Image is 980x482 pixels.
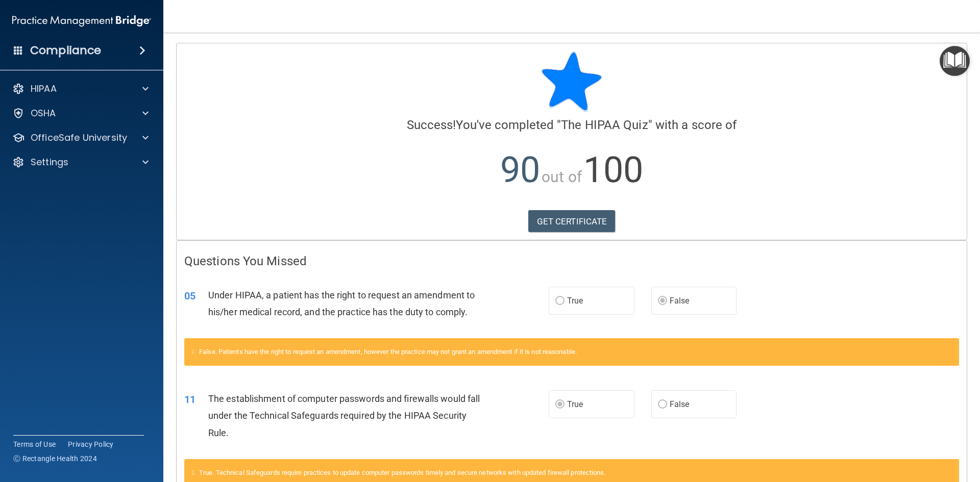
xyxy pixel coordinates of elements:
span: False. Patients have the right to request an amendment, however the practice may not grant an ame... [199,348,577,356]
span: True [567,296,583,306]
span: True. Technical Safeguards require practices to update computer passwords timely and secure netwo... [199,469,606,476]
span: The establishment of computer passwords and firewalls would fall under the Technical Safeguards r... [208,393,480,438]
span: False [670,399,690,409]
h4: You've completed " " with a score of [184,118,959,132]
p: OSHA [31,107,56,119]
img: PMB logo [12,11,151,31]
span: Under HIPAA, a patient has the right to request an amendment to his/her medical record, and the p... [208,290,475,317]
input: False [658,297,667,305]
span: True [567,399,583,409]
img: blue-star-rounded.9d042014.png [541,51,602,112]
a: Terms of Use [13,439,56,449]
span: The HIPAA Quiz [561,118,648,132]
input: False [658,401,667,409]
span: out of [542,168,582,186]
a: HIPAA [12,83,149,95]
span: 100 [583,149,643,191]
p: Settings [31,156,68,168]
span: 05 [184,290,195,302]
a: Privacy Policy [68,439,114,449]
p: OfficeSafe University [31,132,127,144]
input: True [555,401,565,409]
span: 11 [184,393,195,405]
button: Open Resource Center [940,46,970,76]
a: OfficeSafe University [12,132,149,144]
p: HIPAA [31,83,57,95]
h4: Compliance [30,43,101,58]
input: True [555,297,565,305]
a: GET CERTIFICATE [528,210,616,233]
a: OSHA [12,107,149,119]
span: Success! [407,118,456,132]
span: Ⓒ Rectangle Health 2024 [13,453,97,464]
span: 90 [500,149,540,191]
span: False [670,296,690,306]
h4: Questions You Missed [184,255,959,268]
a: Settings [12,156,149,168]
